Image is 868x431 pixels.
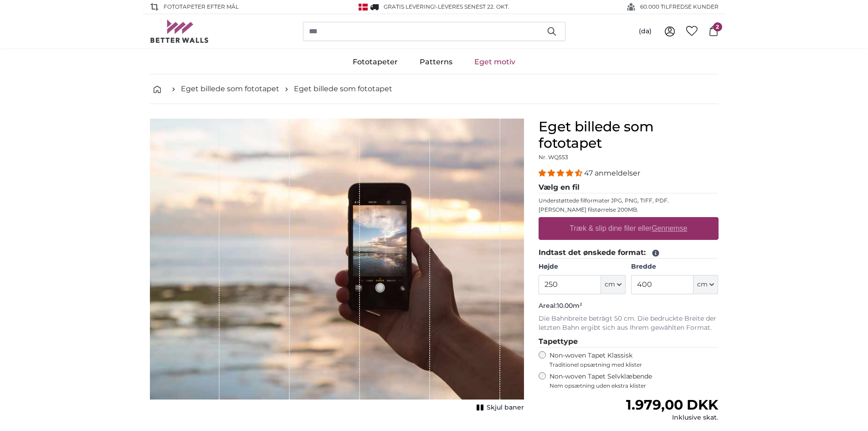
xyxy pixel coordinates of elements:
button: cm [693,275,718,294]
span: Traditionel opsætning med klister [550,361,719,369]
legend: Tapettype [539,336,719,348]
span: 1.979,00 DKK [626,396,718,413]
a: Eget billede som fototapet [181,83,279,94]
nav: breadcrumbs [150,74,719,104]
label: Bredde [631,262,718,271]
span: Nr. WQ553 [539,154,568,161]
span: - [436,3,509,10]
span: 2 [713,22,722,31]
div: Inklusive skat. [626,413,718,422]
span: Skjul baner [487,403,524,412]
span: 60.000 TILFREDSE KUNDER [640,3,719,11]
img: Betterwalls [150,20,209,43]
p: [PERSON_NAME] filstørrelse 200MB. [539,206,719,213]
p: Die Bahnbreite beträgt 50 cm. Die bedruckte Breite der letzten Bahn ergibt sich aus Ihrem gewählt... [539,314,719,332]
span: 4.38 stars [539,169,584,177]
legend: Indtast det ønskede format: [539,247,719,259]
a: Eget motiv [463,50,526,74]
button: Skjul baner [474,401,524,414]
p: Understøttede filformater JPG, PNG, TIFF, PDF. [539,197,719,204]
img: Danmark [359,4,368,10]
div: 1 of 1 [150,119,524,414]
span: 10.00m² [557,301,582,310]
a: Patterns [409,50,463,74]
h1: Eget billede som fototapet [539,119,719,151]
p: Areal: [539,301,719,311]
a: Eget billede som fototapet [294,83,392,94]
span: GRATIS Levering! [384,3,436,10]
span: Nem opsætning uden ekstra klister [550,382,719,389]
label: Højde [539,262,626,271]
span: cm [697,280,708,289]
legend: Vælg en fil [539,182,719,193]
button: (da) [632,23,659,40]
a: Fototapeter [342,50,409,74]
span: cm [605,280,615,289]
span: Leveres senest 22. okt. [438,3,509,10]
button: cm [601,275,626,294]
span: FOTOTAPETER EFTER MÅL [164,3,239,11]
label: Non-woven Tapet Klassisk [550,351,719,369]
label: Non-woven Tapet Selvklæbende [550,372,719,389]
span: 47 anmeldelser [584,169,640,177]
